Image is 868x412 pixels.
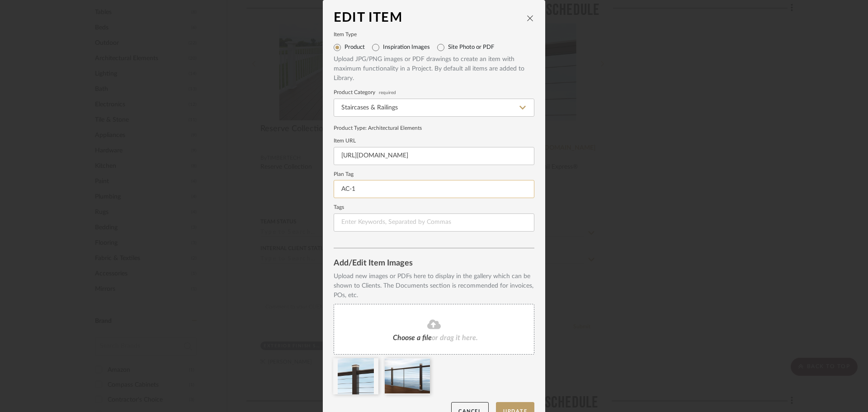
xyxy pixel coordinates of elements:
span: : Architectural Elements [365,125,422,131]
div: Add/Edit Item Images [334,259,534,268]
label: Inspiration Images [383,44,430,51]
label: Site Photo or PDF [448,44,494,51]
div: Upload new images or PDFs here to display in the gallery which can be shown to Clients. The Docum... [334,272,534,300]
input: Enter URL [334,147,534,165]
div: Product Type [334,124,534,132]
input: Enter plan tag [334,180,534,198]
label: Product Category [334,90,534,95]
span: required [379,91,396,95]
div: Upload JPG/PNG images or PDF drawings to create an item with maximum functionality in a Project. ... [334,55,534,83]
input: Type a category to search and select [334,99,534,117]
span: or drag it here. [432,334,478,341]
label: Product [344,44,365,51]
span: Choose a file [393,334,432,341]
div: Edit Item [334,11,526,25]
label: Plan Tag [334,172,534,177]
label: Item URL [334,139,534,143]
button: close [526,14,534,22]
input: Enter Keywords, Separated by Commas [334,213,534,232]
label: Item Type [334,33,534,37]
mat-radio-group: Select item type [334,40,534,55]
label: Tags [334,205,534,210]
